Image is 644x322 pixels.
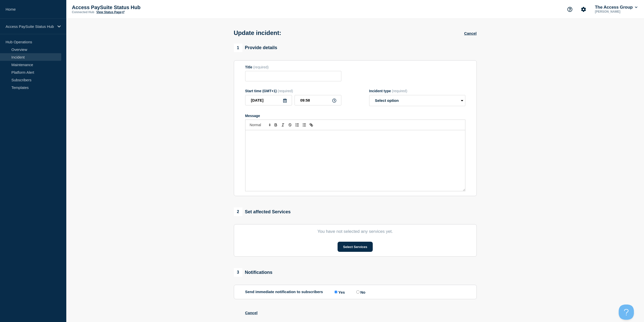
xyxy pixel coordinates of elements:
button: Toggle bulleted list [301,122,308,128]
p: [PERSON_NAME] [594,10,638,13]
p: Connected Hub [72,10,94,14]
button: The Access Group [594,5,638,10]
label: No [355,290,365,294]
input: Yes [334,290,338,294]
p: Send immediate notification to subscribers [245,290,323,294]
button: Account settings [578,4,589,15]
div: Message [245,114,465,118]
button: Cancel [464,31,476,35]
div: Send immediate notification to subscribers [245,290,465,294]
h1: Update incident: [234,29,281,36]
button: Toggle bold text [272,122,279,128]
input: Title [245,71,341,81]
div: Title [245,65,341,69]
button: Toggle italic text [279,122,286,128]
iframe: Help Scout Beacon - Open [619,305,634,320]
button: Cancel [245,311,258,315]
button: Select Services [338,242,373,252]
div: Notifications [234,268,273,277]
p: You have not selected any services yet. [245,229,465,234]
div: Message [245,130,465,191]
p: Access PaySuite Status Hub [72,5,173,10]
div: Provide details [234,44,277,52]
select: Incident type [369,95,465,106]
input: No [356,290,360,294]
p: Access PaySuite Status Hub [6,24,54,29]
input: HH:MM [295,95,341,105]
div: Incident type [369,89,465,93]
span: 3 [234,268,242,277]
button: Toggle strikethrough text [286,122,294,128]
button: Toggle link [308,122,315,128]
button: Support [565,4,575,15]
span: 1 [234,44,242,52]
span: (required) [278,89,293,93]
label: Yes [333,290,345,294]
span: Font size [247,122,272,128]
span: (required) [253,65,269,69]
div: Set affected Services [234,207,291,216]
span: (required) [392,89,407,93]
a: View Status Page [96,10,124,14]
span: 2 [234,207,242,216]
input: YYYY-MM-DD [245,95,292,105]
button: Toggle ordered list [294,122,301,128]
div: Start time (GMT+1) [245,89,341,93]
